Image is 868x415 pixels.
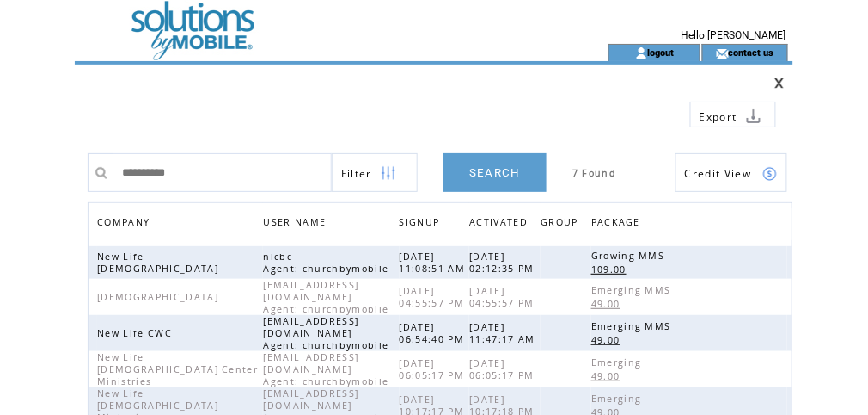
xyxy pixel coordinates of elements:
a: Export [690,102,776,127]
span: [DATE] 11:08:51 AM [400,251,470,275]
span: [EMAIL_ADDRESS][DOMAIN_NAME] Agent: churchbymobile [263,279,393,315]
span: New Life [DEMOGRAPHIC_DATA] [97,251,223,275]
span: [DATE] 04:55:57 PM [469,285,539,309]
span: GROUP [541,212,583,237]
span: SIGNUP [400,212,444,237]
a: COMPANY [97,216,154,226]
span: PACKAGE [591,212,645,237]
img: contact_us_icon.gif [716,46,729,60]
span: Hello [PERSON_NAME] [682,29,786,41]
span: 49.00 [591,298,625,310]
span: [EMAIL_ADDRESS][DOMAIN_NAME] Agent: churchbymobile [263,315,393,351]
span: [DEMOGRAPHIC_DATA] [97,291,223,303]
span: Show filters [341,166,372,181]
a: 49.00 [591,296,629,311]
span: 49.00 [591,370,625,382]
span: Show Credits View [685,166,752,181]
span: [DATE] 04:55:57 PM [400,285,469,309]
span: [DATE] 02:12:35 PM [469,251,539,275]
span: Growing MMS [591,250,669,262]
span: Emerging MMS [591,320,675,332]
span: Emerging MMS [591,284,675,296]
a: SIGNUP [400,216,444,226]
img: download.png [746,108,761,124]
a: contact us [729,46,774,58]
a: 49.00 [591,332,629,347]
img: filters.png [381,154,396,193]
span: 109.00 [591,263,631,276]
span: [EMAIL_ADDRESS][DOMAIN_NAME] Agent: churchbymobile [263,351,393,387]
span: [DATE] 06:05:17 PM [469,357,539,381]
span: nlcbc Agent: churchbymobile [263,251,393,275]
span: Export to csv file [700,109,737,124]
span: [DATE] 06:54:40 PM [400,321,469,345]
span: Emerging [591,356,646,369]
span: New Life [DEMOGRAPHIC_DATA] Center Ministries [97,351,258,387]
span: Emerging [591,393,646,405]
span: ACTIVATED [469,212,532,237]
span: New Life CWC [97,327,176,339]
span: USER NAME [263,212,330,237]
a: Filter [332,153,418,192]
a: PACKAGE [591,212,649,237]
a: 49.00 [591,369,629,383]
a: Credit View [675,153,787,192]
a: GROUP [541,212,587,237]
span: 7 Found [572,167,616,179]
span: COMPANY [97,212,154,237]
a: 109.00 [591,262,635,276]
span: 49.00 [591,334,625,346]
span: [DATE] 11:47:17 AM [469,321,540,345]
a: SEARCH [443,153,547,192]
a: USER NAME [263,216,330,226]
img: account_icon.gif [635,46,648,60]
img: credits.png [762,166,778,182]
span: [DATE] 06:05:17 PM [400,357,469,381]
a: logout [648,46,675,58]
a: ACTIVATED [469,212,536,237]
